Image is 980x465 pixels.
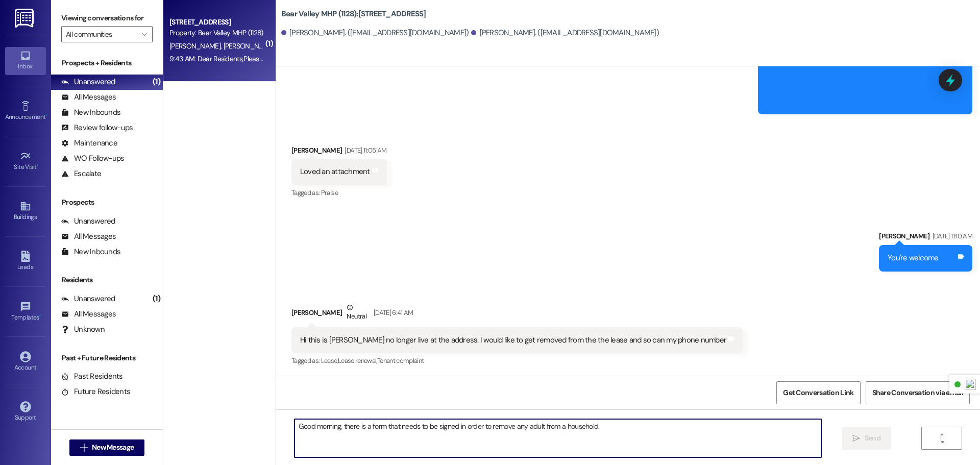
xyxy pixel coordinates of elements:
img: ResiDesk Logo [15,9,36,28]
a: Site Visit • [5,148,46,175]
i:  [852,434,860,443]
iframe: Download https://res.cloudinary.com/residesk/image/upload/v1756309092/user-uploads/4624-175630909... [767,30,920,107]
div: Residents [51,275,163,285]
div: Review follow-ups [61,123,133,133]
div: Unanswered [61,77,115,87]
div: (1) [150,74,163,90]
span: New Message [92,442,134,453]
span: • [45,112,47,119]
div: Unanswered [61,293,115,304]
span: • [37,162,38,169]
div: Property: Bear Valley MHP (1128) [169,28,264,38]
div: Maintenance [61,138,117,149]
i:  [141,30,147,38]
div: [DATE] 11:05 AM [342,145,386,156]
div: New Inbounds [61,247,120,257]
span: [PERSON_NAME] [223,41,274,51]
div: [STREET_ADDRESS] [169,17,264,28]
button: Share Conversation via email [866,381,970,404]
div: All Messages [61,231,116,242]
span: Lease renewal , [338,356,377,365]
div: Tagged as: [291,353,743,368]
div: [PERSON_NAME]. ([EMAIL_ADDRESS][DOMAIN_NAME]) [471,28,659,38]
div: Future Residents [61,386,130,397]
i:  [938,434,946,443]
div: Loved an attachment [300,166,370,177]
button: Get Conversation Link [776,381,860,404]
div: New Inbounds [61,107,120,118]
span: Tenant complaint [377,356,424,365]
button: Send [842,427,891,450]
div: [PERSON_NAME]. ([EMAIL_ADDRESS][DOMAIN_NAME]) [281,28,469,38]
label: Viewing conversations for [61,10,153,26]
div: You're welcome [888,253,939,263]
button: New Message [69,439,145,456]
div: Prospects + Residents [51,58,163,68]
a: Support [5,398,46,426]
div: [DATE] 6:41 AM [371,307,413,318]
a: Templates • [5,298,46,326]
a: Account [5,348,46,376]
a: Buildings [5,198,46,225]
span: • [39,312,41,320]
div: Hi this is [PERSON_NAME] no longer live at the address. I would like to get removed from the the ... [300,335,726,346]
span: [PERSON_NAME] [169,41,224,51]
div: [PERSON_NAME] [291,302,743,327]
i:  [80,444,88,452]
div: [PERSON_NAME] [291,145,387,159]
div: All Messages [61,92,116,103]
div: Unanswered [61,216,115,227]
span: Get Conversation Link [783,387,853,398]
span: Send [865,433,880,444]
div: All Messages [61,309,116,320]
div: Tagged as: [291,185,387,200]
input: All communities [66,26,136,42]
div: Past + Future Residents [51,353,163,363]
span: Praise [321,188,338,197]
div: Escalate [61,168,101,179]
div: (1) [150,291,163,307]
div: Past Residents [61,371,123,382]
div: [PERSON_NAME] [879,231,972,245]
b: Bear Valley MHP (1128): [STREET_ADDRESS] [281,9,426,19]
span: Lease , [321,356,338,365]
div: [DATE] 11:10 AM [930,231,972,241]
span: Share Conversation via email [872,387,963,398]
div: Unknown [61,324,105,335]
div: Neutral [345,302,368,324]
a: Inbox [5,47,46,75]
a: Leads [5,248,46,275]
div: WO Follow-ups [61,153,124,164]
div: Prospects [51,197,163,208]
